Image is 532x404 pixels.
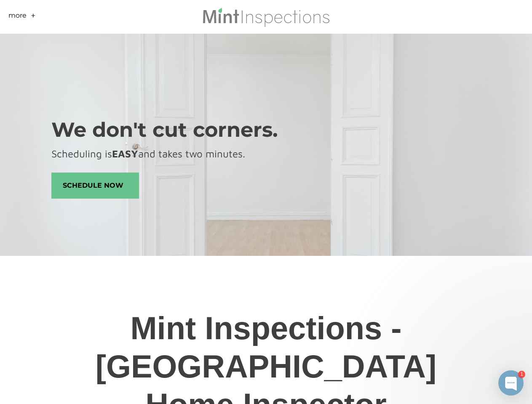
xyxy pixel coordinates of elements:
[518,371,525,378] div: 1
[51,148,245,159] font: Scheduling is and takes two minutes.
[52,173,139,198] span: schedule now
[51,173,139,199] a: schedule now
[8,11,27,24] a: More
[112,148,138,159] strong: EASY
[51,117,278,142] font: We don't cut corners.
[202,7,330,27] img: Mint Inspections
[31,11,36,24] a: +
